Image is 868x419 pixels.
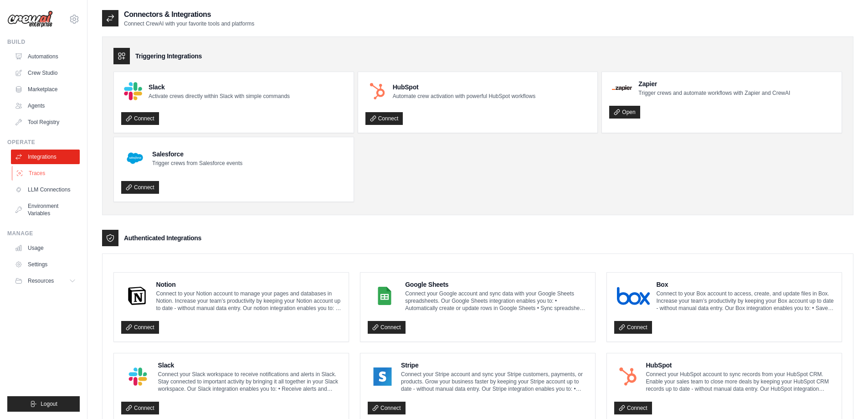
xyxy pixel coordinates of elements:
[7,396,80,412] button: Logout
[368,402,406,414] a: Connect
[124,82,142,100] img: Slack Logo
[156,290,342,312] p: Connect to your Notion account to manage your pages and databases in Notion. Increase your team’s...
[370,287,399,305] img: Google Sheets Logo
[121,112,159,125] a: Connect
[7,230,80,237] div: Manage
[121,402,159,414] a: Connect
[158,371,341,393] p: Connect your Slack workspace to receive notifications and alerts in Slack. Stay connected to impo...
[124,9,254,20] h2: Connectors & Integrations
[11,182,80,197] a: LLM Connections
[370,367,395,386] img: Stripe Logo
[646,361,834,370] h4: HubSpot
[7,139,80,146] div: Operate
[124,147,146,169] img: Salesforce Logo
[609,106,640,119] a: Open
[149,93,290,100] p: Activate crews directly within Slack with simple commands
[401,371,588,393] p: Connect your Stripe account and sync your Stripe customers, payments, or products. Grow your busi...
[368,82,386,100] img: HubSpot Logo
[7,10,53,28] img: Logo
[638,79,790,88] h4: Zapier
[614,321,652,334] a: Connect
[11,66,80,80] a: Crew Studio
[11,199,80,221] a: Environment Variables
[638,89,790,97] p: Trigger crews and automate workflows with Zapier and CrewAI
[28,277,54,285] span: Resources
[646,371,834,393] p: Connect your HubSpot account to sync records from your HubSpot CRM. Enable your sales team to clo...
[11,82,80,97] a: Marketplace
[121,181,159,194] a: Connect
[656,290,834,312] p: Connect to your Box account to access, create, and update files in Box. Increase your team’s prod...
[405,290,588,312] p: Connect your Google account and sync data with your Google Sheets spreadsheets. Our Google Sheets...
[11,241,80,255] a: Usage
[149,83,290,92] h4: Slack
[124,287,150,305] img: Notion Logo
[12,166,81,181] a: Traces
[152,160,242,167] p: Trigger crews from Salesforce events
[156,280,342,289] h4: Notion
[135,52,202,61] h3: Triggering Integrations
[617,367,639,386] img: HubSpot Logo
[7,38,80,46] div: Build
[393,93,535,100] p: Automate crew activation with powerful HubSpot workflows
[124,233,201,243] h3: Authenticated Integrations
[368,321,406,334] a: Connect
[612,85,632,91] img: Zapier Logo
[158,361,341,370] h4: Slack
[11,98,80,113] a: Agents
[405,280,588,289] h4: Google Sheets
[124,20,254,27] p: Connect CrewAI with your favorite tools and platforms
[11,274,80,288] button: Resources
[656,280,834,289] h4: Box
[617,287,650,305] img: Box Logo
[124,367,152,386] img: Slack Logo
[11,115,80,129] a: Tool Registry
[401,361,588,370] h4: Stripe
[393,83,535,92] h4: HubSpot
[152,150,242,159] h4: Salesforce
[365,112,403,125] a: Connect
[11,49,80,64] a: Automations
[41,400,57,408] span: Logout
[11,257,80,272] a: Settings
[121,321,159,334] a: Connect
[614,402,652,414] a: Connect
[11,150,80,164] a: Integrations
